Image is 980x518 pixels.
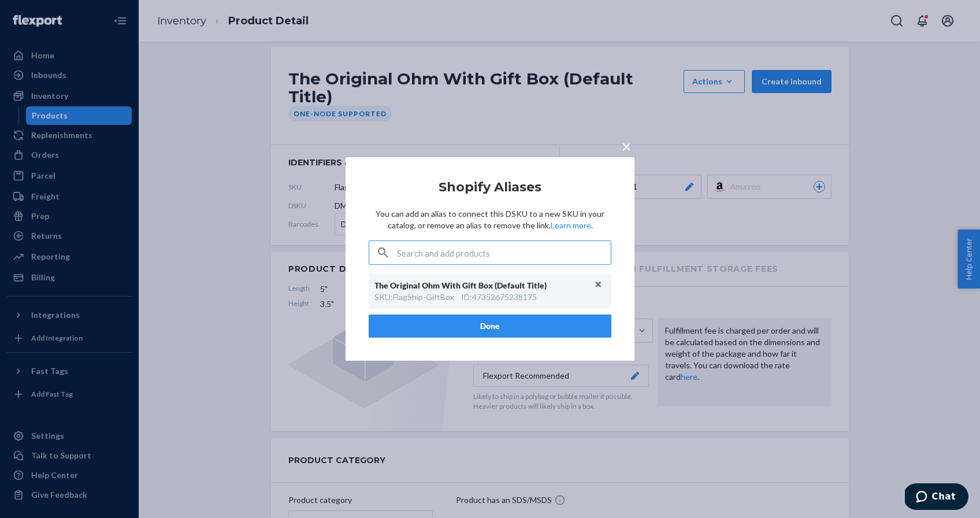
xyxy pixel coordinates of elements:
[369,208,611,231] p: You can add an alias to connect this DSKU to a new SKU in your catalog, or remove an alias to rem...
[905,483,968,512] iframe: Opens a widget where you can chat to one of our agents
[590,276,607,293] button: Unlink
[622,136,631,156] span: ×
[551,220,591,230] a: Learn more
[374,280,594,291] div: The Original Ohm With Gift Box (Default Title)
[397,241,611,264] input: Search and add products
[369,314,611,338] button: Done
[369,180,611,194] h2: Shopify Aliases
[461,291,537,303] div: ID : 47352675238175
[374,291,454,303] div: SKU : FlagShip-GiftBox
